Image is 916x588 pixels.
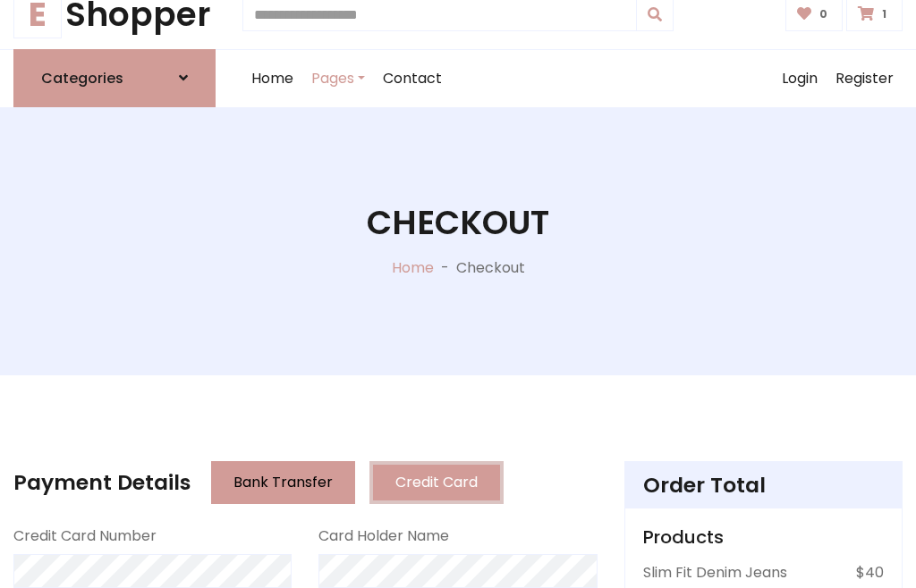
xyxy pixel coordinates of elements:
[643,562,787,584] p: Slim Fit Denim Jeans
[318,525,449,547] label: Card Holder Name
[434,257,456,279] p: -
[643,526,884,548] h5: Products
[456,257,525,279] p: Checkout
[13,49,216,107] a: Categories
[878,6,891,22] span: 1
[856,562,884,584] p: $40
[827,50,903,107] a: Register
[242,50,302,107] a: Home
[643,473,884,498] h4: Order Total
[41,70,123,87] h6: Categories
[374,50,451,107] a: Contact
[773,50,827,107] a: Login
[302,50,374,107] a: Pages
[367,203,549,243] h1: Checkout
[211,461,355,504] button: Bank Transfer
[815,6,832,22] span: 0
[392,257,434,278] a: Home
[13,525,157,547] label: Credit Card Number
[13,470,191,495] h4: Payment Details
[369,461,504,504] button: Credit Card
